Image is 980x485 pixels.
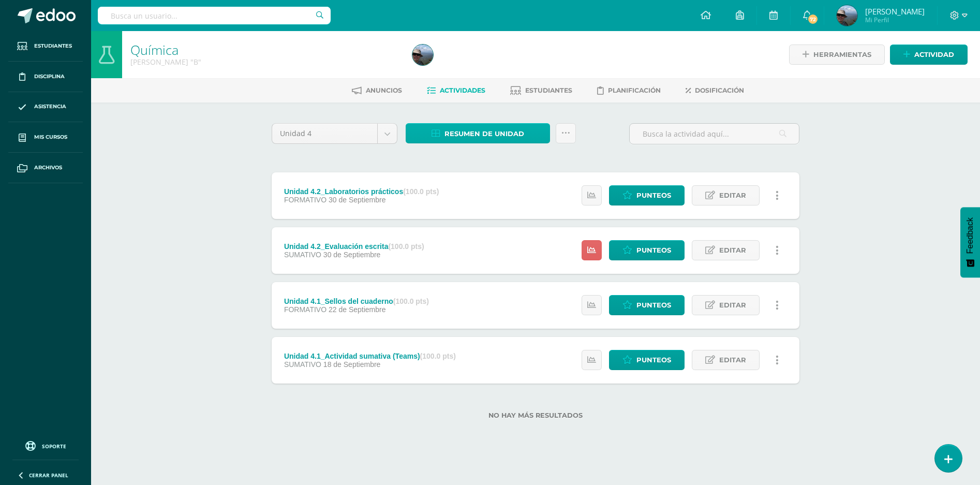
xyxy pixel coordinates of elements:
[8,62,83,92] a: Disciplina
[280,124,369,143] span: Unidad 4
[406,123,550,143] a: Resumen de unidad
[597,82,661,99] a: Planificación
[284,352,456,360] div: Unidad 4.1_Actividad sumativa (Teams)
[719,350,746,370] span: Editar
[403,187,439,196] strong: (100.0 pts)
[719,241,746,260] span: Editar
[284,187,439,196] div: Unidad 4.2_Laboratorios prácticos
[130,42,400,57] h1: Química
[412,45,433,65] img: e57d4945eb58c8e9487f3e3570aa7150.png
[695,86,744,94] span: Dosificación
[427,82,485,99] a: Actividades
[284,360,321,369] span: SUMATIVO
[609,185,685,205] a: Punteos
[609,350,685,370] a: Punteos
[329,196,386,204] span: 30 de Septiembre
[12,438,79,452] a: Soporte
[8,122,83,153] a: Mis cursos
[420,352,456,360] strong: (100.0 pts)
[890,45,968,65] a: Actividad
[34,102,66,111] span: Asistencia
[272,124,397,143] a: Unidad 4
[284,251,321,259] span: SUMATIVO
[865,6,925,17] span: [PERSON_NAME]
[393,297,429,305] strong: (100.0 pts)
[42,443,66,450] span: Soporte
[329,305,386,314] span: 22 de Septiembre
[914,45,954,64] span: Actividad
[813,45,871,64] span: Herramientas
[719,186,746,205] span: Editar
[636,296,671,315] span: Punteos
[440,86,485,94] span: Actividades
[98,7,331,24] input: Busca un usuario...
[8,31,83,62] a: Estudiantes
[686,82,744,99] a: Dosificación
[284,305,326,314] span: FORMATIVO
[966,217,975,254] span: Feedback
[34,164,62,172] span: Archivos
[272,411,799,419] label: No hay más resultados
[510,82,572,99] a: Estudiantes
[525,86,572,94] span: Estudiantes
[609,295,685,315] a: Punteos
[865,16,925,24] span: Mi Perfil
[837,5,857,26] img: e57d4945eb58c8e9487f3e3570aa7150.png
[444,124,524,143] span: Resumen de unidad
[789,45,885,65] a: Herramientas
[352,82,402,99] a: Anuncios
[609,240,685,260] a: Punteos
[284,297,429,305] div: Unidad 4.1_Sellos del cuaderno
[130,41,179,58] a: Química
[636,350,671,370] span: Punteos
[34,133,67,141] span: Mis cursos
[130,57,400,67] div: Quinto Bachillerato 'B'
[388,242,424,251] strong: (100.0 pts)
[323,360,381,369] span: 18 de Septiembre
[608,86,661,94] span: Planificación
[284,196,326,204] span: FORMATIVO
[636,241,671,260] span: Punteos
[8,92,83,123] a: Asistencia
[8,153,83,183] a: Archivos
[630,124,799,144] input: Busca la actividad aquí...
[34,72,65,81] span: Disciplina
[960,207,980,277] button: Feedback - Mostrar encuesta
[719,296,746,315] span: Editar
[807,13,819,25] span: 72
[284,242,424,251] div: Unidad 4.2_Evaluación escrita
[34,42,72,50] span: Estudiantes
[323,251,381,259] span: 30 de Septiembre
[366,86,402,94] span: Anuncios
[636,186,671,205] span: Punteos
[29,472,68,479] span: Cerrar panel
